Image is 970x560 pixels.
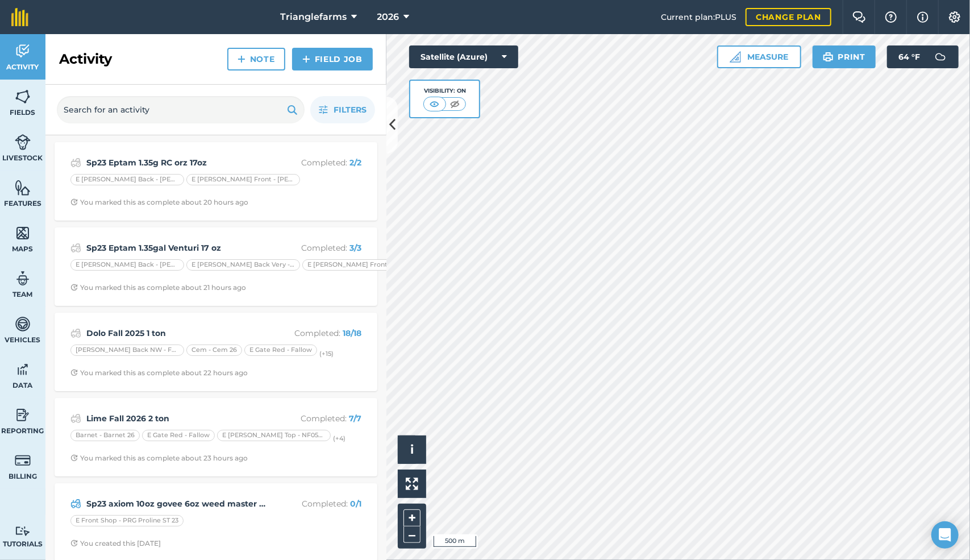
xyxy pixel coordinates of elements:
[227,48,285,70] a: Note
[70,430,140,441] div: Barnet - Barnet 26
[334,103,367,116] span: Filters
[343,328,361,338] strong: 18 / 18
[280,10,347,24] span: Trianglefarms
[15,179,31,196] img: svg+xml;base64,PHN2ZyB4bWxucz0iaHR0cDovL3d3dy53My5vcmcvMjAwMC9zdmciIHdpZHRoPSI1NiIgaGVpZ2h0PSI2MC...
[423,86,467,96] div: Visibility: On
[142,430,215,441] div: E Gate Red - Fallow
[70,283,246,292] div: You marked this as complete about 21 hours ago
[70,368,248,378] div: You marked this as complete about 22 hours ago
[931,521,959,549] div: Open Intercom Messenger
[186,174,300,185] div: E [PERSON_NAME] Front - [PERSON_NAME] Front 26
[409,45,518,68] button: Satellite (Azure)
[61,320,370,384] a: Dolo Fall 2025 1 tonCompleted: 18/18[PERSON_NAME] Back NW - FallowCem - Cem 26E Gate Red - Fallow...
[61,405,370,470] a: Lime Fall 2026 2 tonCompleted: 7/7Barnet - Barnet 26E Gate Red - FallowE [PERSON_NAME] Top - NF05...
[70,259,184,271] div: E [PERSON_NAME] Back - [PERSON_NAME] Back 26
[86,327,267,339] strong: Dolo Fall 2025 1 ton
[287,103,298,117] img: svg+xml;base64,PHN2ZyB4bWxucz0iaHR0cDovL3d3dy53My5vcmcvMjAwMC9zdmciIHdpZHRoPSIxOSIgaGVpZ2h0PSIyNC...
[238,52,245,66] img: svg+xml;base64,PHN2ZyB4bWxucz0iaHR0cDovL3d3dy53My5vcmcvMjAwMC9zdmciIHdpZHRoPSIxNCIgaGVpZ2h0PSIyNC...
[70,539,161,548] div: You created this [DATE]
[319,350,334,358] small: (+ 15 )
[884,11,898,23] img: A question mark icon
[70,345,184,356] div: [PERSON_NAME] Back NW - Fallow
[823,50,834,64] img: svg+xml;base64,PHN2ZyB4bWxucz0iaHR0cDovL3d3dy53My5vcmcvMjAwMC9zdmciIHdpZHRoPSIxOSIgaGVpZ2h0PSIyNC...
[887,45,959,68] button: 64 °F
[86,497,267,510] strong: Sp23 axiom 10oz govee 6oz weed master 1.5pt
[86,412,267,425] strong: Lime Fall 2026 2 ton
[70,174,184,185] div: E [PERSON_NAME] Back - [PERSON_NAME] Back 26
[310,96,375,123] button: Filters
[302,259,416,271] div: E [PERSON_NAME] Front - [PERSON_NAME] Front 26
[349,413,361,424] strong: 7 / 7
[271,327,361,339] p: Completed :
[406,478,418,490] img: Four arrows, one pointing top left, one top right, one bottom right and the last bottom left
[852,11,866,23] img: Two speech bubbles overlapping with the left bubble in the forefront
[929,45,952,68] img: svg+xml;base64,PD94bWwgdmVyc2lvbj0iMS4wIiBlbmNvZGluZz0idXRmLTgiPz4KPCEtLSBHZW5lcmF0b3I6IEFkb2JlIE...
[70,198,78,206] img: Clock with arrow pointing clockwise
[15,316,31,333] img: svg+xml;base64,PD94bWwgdmVyc2lvbj0iMS4wIiBlbmNvZGluZz0idXRmLTgiPz4KPCEtLSBHZW5lcmF0b3I6IEFkb2JlIE...
[271,412,361,425] p: Completed :
[271,156,361,169] p: Completed :
[70,497,81,511] img: svg+xml;base64,PD94bWwgdmVyc2lvbj0iMS4wIiBlbmNvZGluZz0idXRmLTgiPz4KPCEtLSBHZW5lcmF0b3I6IEFkb2JlIE...
[61,149,370,214] a: Sp23 Eptam 1.35g RC orz 17ozCompleted: 2/2E [PERSON_NAME] Back - [PERSON_NAME] Back 26E [PERSON_N...
[813,45,876,68] button: Print
[70,412,81,425] img: svg+xml;base64,PD94bWwgdmVyc2lvbj0iMS4wIiBlbmNvZGluZz0idXRmLTgiPz4KPCEtLSBHZW5lcmF0b3I6IEFkb2JlIE...
[70,284,78,291] img: Clock with arrow pointing clockwise
[350,499,361,509] strong: 0 / 1
[377,10,399,24] span: 2026
[15,406,31,424] img: svg+xml;base64,PD94bWwgdmVyc2lvbj0iMS4wIiBlbmNvZGluZz0idXRmLTgiPz4KPCEtLSBHZW5lcmF0b3I6IEFkb2JlIE...
[15,452,31,469] img: svg+xml;base64,PD94bWwgdmVyc2lvbj0iMS4wIiBlbmNvZGluZz0idXRmLTgiPz4KPCEtLSBHZW5lcmF0b3I6IEFkb2JlIE...
[15,134,31,151] img: svg+xml;base64,PD94bWwgdmVyc2lvbj0iMS4wIiBlbmNvZGluZz0idXRmLTgiPz4KPCEtLSBHZW5lcmF0b3I6IEFkb2JlIE...
[70,369,78,376] img: Clock with arrow pointing clockwise
[15,361,31,378] img: svg+xml;base64,PD94bWwgdmVyc2lvbj0iMS4wIiBlbmNvZGluZz0idXRmLTgiPz4KPCEtLSBHZW5lcmF0b3I6IEFkb2JlIE...
[11,8,28,26] img: fieldmargin Logo
[302,52,310,66] img: svg+xml;base64,PHN2ZyB4bWxucz0iaHR0cDovL3d3dy53My5vcmcvMjAwMC9zdmciIHdpZHRoPSIxNCIgaGVpZ2h0PSIyNC...
[86,156,267,169] strong: Sp23 Eptam 1.35g RC orz 17oz
[917,10,929,24] img: svg+xml;base64,PHN2ZyB4bWxucz0iaHR0cDovL3d3dy53My5vcmcvMjAwMC9zdmciIHdpZHRoPSIxNyIgaGVpZ2h0PSIxNy...
[15,43,31,60] img: svg+xml;base64,PD94bWwgdmVyc2lvbj0iMS4wIiBlbmNvZGluZz0idXRmLTgiPz4KPCEtLSBHZW5lcmF0b3I6IEFkb2JlIE...
[349,243,361,253] strong: 3 / 3
[86,242,267,254] strong: Sp23 Eptam 1.35gal Venturi 17 oz
[70,156,81,169] img: svg+xml;base64,PD94bWwgdmVyc2lvbj0iMS4wIiBlbmNvZGluZz0idXRmLTgiPz4KPCEtLSBHZW5lcmF0b3I6IEFkb2JlIE...
[333,435,345,443] small: (+ 4 )
[70,454,248,463] div: You marked this as complete about 23 hours ago
[217,430,331,441] div: E [PERSON_NAME] Top - NF053 12000 5x5 12
[349,157,361,168] strong: 2 / 2
[70,540,78,547] img: Clock with arrow pointing clockwise
[717,45,801,68] button: Measure
[61,490,370,555] a: Sp23 axiom 10oz govee 6oz weed master 1.5ptCompleted: 0/1E Front Shop - PRG Proline ST 23Clock wi...
[746,8,831,26] a: Change plan
[70,515,184,526] div: E Front Shop - PRG Proline ST 23
[898,45,920,68] span: 64 ° F
[271,497,361,510] p: Completed :
[57,96,305,123] input: Search for an activity
[271,242,361,254] p: Completed :
[61,234,370,299] a: Sp23 Eptam 1.35gal Venturi 17 ozCompleted: 3/3E [PERSON_NAME] Back - [PERSON_NAME] Back 26E [PERS...
[244,345,317,356] div: E Gate Red - Fallow
[410,442,414,457] span: i
[59,50,112,68] h2: Activity
[403,526,421,543] button: –
[15,88,31,105] img: svg+xml;base64,PHN2ZyB4bWxucz0iaHR0cDovL3d3dy53My5vcmcvMjAwMC9zdmciIHdpZHRoPSI1NiIgaGVpZ2h0PSI2MC...
[448,98,462,110] img: svg+xml;base64,PHN2ZyB4bWxucz0iaHR0cDovL3d3dy53My5vcmcvMjAwMC9zdmciIHdpZHRoPSI1MCIgaGVpZ2h0PSI0MC...
[292,48,373,70] a: Field Job
[186,259,300,271] div: E [PERSON_NAME] Back Very - [PERSON_NAME] Very Back 26
[948,11,961,23] img: A cog icon
[15,526,31,537] img: svg+xml;base64,PD94bWwgdmVyc2lvbj0iMS4wIiBlbmNvZGluZz0idXRmLTgiPz4KPCEtLSBHZW5lcmF0b3I6IEFkb2JlIE...
[427,98,442,110] img: svg+xml;base64,PHN2ZyB4bWxucz0iaHR0cDovL3d3dy53My5vcmcvMjAwMC9zdmciIHdpZHRoPSI1MCIgaGVpZ2h0PSI0MC...
[661,11,736,23] span: Current plan : PLUS
[15,270,31,287] img: svg+xml;base64,PD94bWwgdmVyc2lvbj0iMS4wIiBlbmNvZGluZz0idXRmLTgiPz4KPCEtLSBHZW5lcmF0b3I6IEFkb2JlIE...
[15,225,31,242] img: svg+xml;base64,PHN2ZyB4bWxucz0iaHR0cDovL3d3dy53My5vcmcvMjAwMC9zdmciIHdpZHRoPSI1NiIgaGVpZ2h0PSI2MC...
[70,198,248,207] div: You marked this as complete about 20 hours ago
[186,345,242,356] div: Cem - Cem 26
[403,509,421,526] button: +
[70,454,78,462] img: Clock with arrow pointing clockwise
[70,241,81,255] img: svg+xml;base64,PD94bWwgdmVyc2lvbj0iMS4wIiBlbmNvZGluZz0idXRmLTgiPz4KPCEtLSBHZW5lcmF0b3I6IEFkb2JlIE...
[730,51,741,63] img: Ruler icon
[70,326,81,340] img: svg+xml;base64,PD94bWwgdmVyc2lvbj0iMS4wIiBlbmNvZGluZz0idXRmLTgiPz4KPCEtLSBHZW5lcmF0b3I6IEFkb2JlIE...
[398,435,426,464] button: i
